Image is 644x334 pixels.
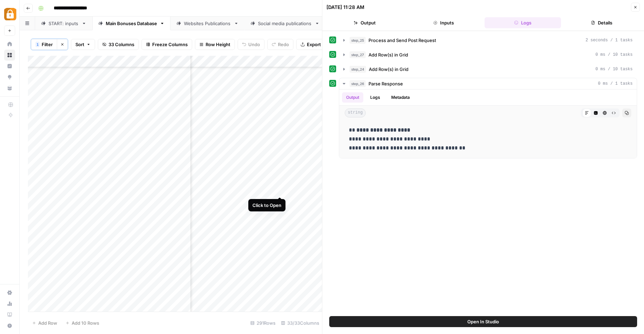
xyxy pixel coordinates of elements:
[42,41,53,48] span: Filter
[108,41,134,48] span: 33 Columns
[98,39,139,50] button: 33 Columns
[258,20,312,27] div: Social media publications
[564,17,640,28] button: Details
[350,66,366,73] span: step_24
[252,202,281,209] div: Click to Open
[31,39,57,50] button: 1Filter
[61,317,103,328] button: Add 10 Rows
[339,49,637,60] button: 0 ms / 10 tasks
[369,66,408,73] span: Add Row(s) in Grid
[4,83,15,94] a: Your Data
[339,78,637,89] button: 0 ms / 1 tasks
[4,50,15,61] a: Browse
[598,81,633,87] span: 0 ms / 1 tasks
[195,39,235,50] button: Row Height
[248,317,278,328] div: 291 Rows
[267,39,293,50] button: Redo
[296,39,336,50] button: Export CSV
[342,92,363,103] button: Output
[350,37,366,44] span: step_25
[278,41,289,48] span: Redo
[339,64,637,75] button: 0 ms / 10 tasks
[585,37,633,43] span: 2 seconds / 1 tasks
[170,17,245,30] a: Websites Publications
[152,41,188,48] span: Freeze Columns
[485,17,561,28] button: Logs
[595,52,633,58] span: 0 ms / 10 tasks
[38,320,57,326] span: Add Row
[339,35,637,46] button: 2 seconds / 1 tasks
[368,80,403,87] span: Parse Response
[366,92,384,103] button: Logs
[4,320,15,331] button: Help + Support
[4,298,15,309] a: Usage
[72,320,99,326] span: Add 10 Rows
[368,37,436,44] span: Process and Send Post Request
[4,72,15,83] a: Opportunities
[4,61,15,72] a: Insights
[345,108,366,117] span: string
[307,41,331,48] span: Export CSV
[329,316,637,327] button: Open In Studio
[595,66,633,72] span: 0 ms / 10 tasks
[37,42,39,47] span: 1
[206,41,230,48] span: Row Height
[278,317,322,328] div: 33/33 Columns
[28,317,61,328] button: Add Row
[326,4,364,11] div: [DATE] 11:28 AM
[142,39,192,50] button: Freeze Columns
[339,90,637,158] div: 0 ms / 1 tasks
[71,39,95,50] button: Sort
[35,17,92,30] a: START: inputs
[4,287,15,298] a: Settings
[350,51,366,58] span: step_27
[4,309,15,320] a: Learning Hub
[248,41,260,48] span: Undo
[326,17,403,28] button: Output
[406,17,482,28] button: Inputs
[4,6,15,23] button: Workspace: Adzz
[467,318,499,325] span: Open In Studio
[245,17,325,30] a: Social media publications
[4,39,15,50] a: Home
[368,51,408,58] span: Add Row(s) in Grid
[4,8,17,20] img: Adzz Logo
[184,20,231,27] div: Websites Publications
[350,80,366,87] span: step_26
[92,17,170,30] a: Main Bonuses Database
[238,39,264,50] button: Undo
[387,92,414,103] button: Metadata
[35,42,40,47] div: 1
[106,20,157,27] div: Main Bonuses Database
[49,20,79,27] div: START: inputs
[75,41,84,48] span: Sort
